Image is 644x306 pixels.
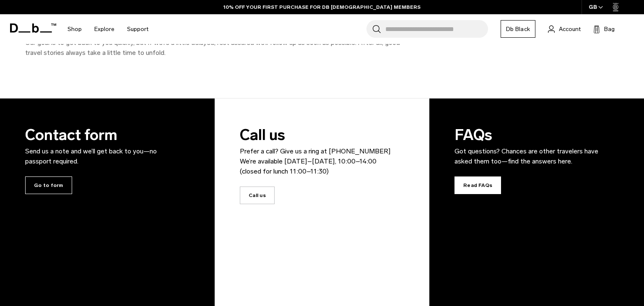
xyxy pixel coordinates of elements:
[593,24,615,34] button: Bag
[454,176,501,194] span: Read FAQs
[240,187,275,204] span: Call us
[61,14,155,44] nav: Main Navigation
[223,3,421,11] a: 10% OFF YOUR FIRST PURCHASE FOR DB [DEMOGRAPHIC_DATA] MEMBERS
[548,24,581,34] a: Account
[454,146,605,166] p: Got questions? Chances are other travelers have asked them too—find the answers here.
[25,146,176,166] p: Send us a note and we’ll get back to you—no passport required.
[559,25,581,34] span: Account
[25,38,402,58] p: Our goal is to get back to you quickly, but if we’re a little delayed, rest assured we’ll follow ...
[454,124,605,166] h3: FAQs
[240,146,391,176] p: Prefer a call? Give us a ring at [PHONE_NUMBER] We’re available [DATE]–[DATE], 10:00–14:00 (close...
[94,14,114,44] a: Explore
[501,20,535,38] a: Db Black
[25,124,176,166] h3: Contact form
[68,14,82,44] a: Shop
[240,124,391,176] h3: Call us
[25,176,72,194] span: Go to form
[604,25,615,34] span: Bag
[127,14,148,44] a: Support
